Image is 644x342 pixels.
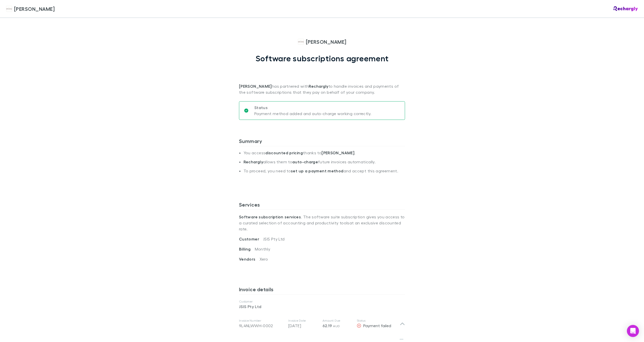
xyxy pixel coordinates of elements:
p: Amount Due [323,319,353,323]
p: Invoice Date [288,319,318,323]
span: Billing [239,247,255,252]
strong: Rechargly [309,84,328,89]
h3: Summary [239,138,405,146]
p: JSIS Pty Ltd [239,304,405,310]
h3: Services [239,202,405,210]
span: [PERSON_NAME] [14,5,55,13]
span: Xero [260,257,268,261]
strong: Rechargly [244,159,263,164]
div: Invoice Number9L4NLWWH-0002Invoice Date[DATE]Amount Due62.19 AUDStatusPayment failed [235,314,409,334]
img: Rechargly Logo [614,6,638,11]
img: Hales Douglass's Logo [298,39,304,45]
span: 62.19 [323,323,332,328]
li: You access thanks to . [244,150,405,159]
span: Monthly [255,247,270,251]
p: Payment method added and auto-charge working correctly. [254,111,371,117]
span: Customer [239,236,263,241]
strong: Software subscription services [239,214,301,219]
p: Status [254,105,371,111]
strong: discounted pricing [265,150,303,155]
strong: [PERSON_NAME] [321,150,354,155]
strong: set up a payment method [291,168,343,173]
h3: Invoice details [239,286,405,294]
span: AUD [333,324,340,328]
img: Hales Douglass's Logo [6,6,12,12]
span: [PERSON_NAME] [306,38,346,45]
p: . The software suite subscription gives you access to a curated selection of accounting and produ... [239,210,405,236]
li: To proceed, you need to and accept this agreement. [244,168,405,177]
strong: auto-charge [292,159,318,164]
h1: Software subscriptions agreement [256,54,389,63]
p: Status [357,319,400,323]
p: Customer [239,300,405,304]
p: Invoice Number [239,319,284,323]
strong: [PERSON_NAME] [239,84,272,89]
span: JSIS Pty Ltd [263,236,285,241]
div: Open Intercom Messenger [627,325,639,337]
span: Vendors [239,257,260,262]
li: allows them to future invoices automatically. [244,159,405,168]
span: Payment failed [363,323,391,328]
div: 9L4NLWWH-0002 [239,323,284,329]
p: [DATE] [288,323,318,329]
p: has partnered with to handle invoices and payments of the software subscriptions that they pay on... [239,63,405,95]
